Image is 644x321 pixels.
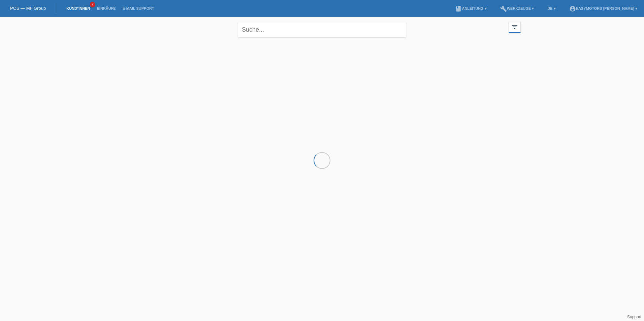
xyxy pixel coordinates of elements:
i: account_circle [569,5,576,12]
a: bookAnleitung ▾ [452,6,490,10]
a: POS — MF Group [10,6,46,11]
a: Support [627,315,641,319]
span: 2 [90,2,95,7]
i: filter_list [511,23,518,31]
a: Kund*innen [63,6,93,10]
a: account_circleEasymotors [PERSON_NAME] ▾ [566,6,641,10]
i: book [455,5,462,12]
a: buildWerkzeuge ▾ [497,6,538,10]
i: build [500,5,507,12]
a: E-Mail Support [119,6,158,10]
input: Suche... [238,22,406,38]
a: DE ▾ [544,6,559,10]
a: Einkäufe [93,6,119,10]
